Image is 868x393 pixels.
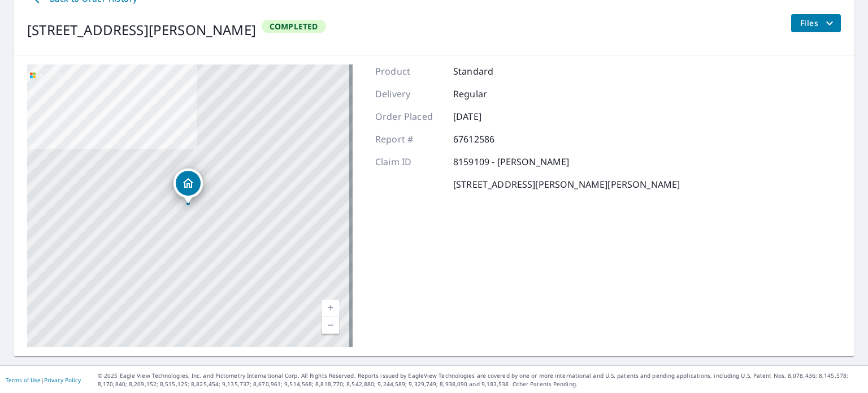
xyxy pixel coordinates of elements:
p: | [6,377,81,383]
div: [STREET_ADDRESS][PERSON_NAME] [27,20,256,40]
p: Report # [375,132,443,146]
span: Completed [263,21,325,32]
div: Dropped pin, building 1, Residential property, 527 S Larry Cir Brandon, FL 33511 [173,169,203,204]
a: Current Level 17, Zoom Out [322,317,339,334]
p: © 2025 Eagle View Technologies, Inc. and Pictometry International Corp. All Rights Reserved. Repo... [98,372,862,388]
p: Product [375,64,443,78]
button: filesDropdownBtn-67612586 [791,14,841,32]
p: Regular [453,87,521,101]
p: 8159109 - [PERSON_NAME] [453,155,569,169]
p: Order Placed [375,110,443,123]
span: Files [800,16,836,30]
p: 67612586 [453,132,521,146]
p: [DATE] [453,110,521,123]
a: Current Level 17, Zoom In [322,300,339,317]
p: Standard [453,64,521,78]
p: [STREET_ADDRESS][PERSON_NAME][PERSON_NAME] [453,178,680,191]
p: Claim ID [375,155,443,169]
a: Terms of Use [6,376,41,384]
a: Privacy Policy [44,376,81,384]
p: Delivery [375,87,443,101]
